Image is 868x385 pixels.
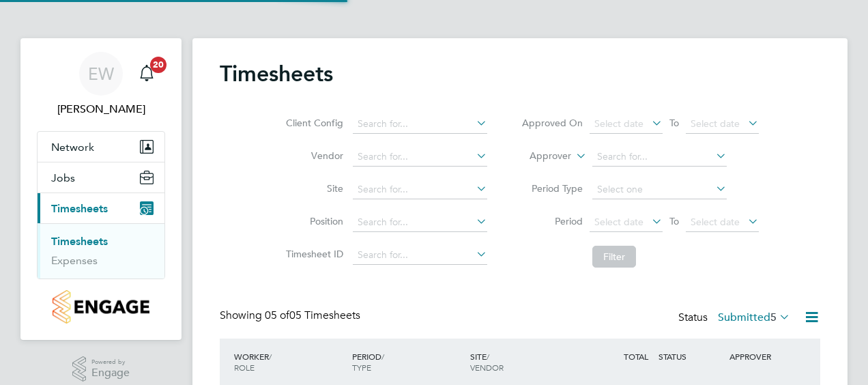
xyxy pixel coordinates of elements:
button: Filter [592,246,636,268]
span: / [487,351,489,362]
button: Timesheets [38,193,164,223]
button: Jobs [38,162,164,192]
div: SITE [467,344,585,380]
span: Eamon Woods [37,101,165,117]
span: 5 [770,311,777,324]
a: Expenses [51,254,98,267]
span: Select date [691,216,740,228]
input: Search for... [592,147,727,167]
span: Timesheets [51,202,108,215]
label: Approver [510,149,571,163]
input: Search for... [353,246,487,265]
span: Engage [91,367,130,379]
label: Period [521,215,583,227]
label: Approved On [521,117,583,129]
span: Jobs [51,171,75,184]
div: WORKER [231,344,349,380]
a: Go to home page [37,290,165,324]
input: Select one [592,180,727,199]
input: Search for... [353,180,487,199]
span: Select date [691,117,740,130]
span: / [381,351,384,362]
a: EW[PERSON_NAME] [37,52,165,117]
label: Site [282,182,343,195]
div: Status [678,309,793,328]
span: To [665,114,683,132]
div: Showing [220,309,363,323]
h2: Timesheets [220,60,333,87]
span: 20 [150,57,167,73]
input: Search for... [353,147,487,167]
label: Position [282,215,343,227]
span: EW [88,65,114,83]
label: Client Config [282,117,343,129]
a: Powered byEngage [72,356,130,382]
span: 05 Timesheets [265,309,360,322]
img: countryside-properties-logo-retina.png [53,290,149,324]
div: PERIOD [349,344,467,380]
span: Network [51,141,94,154]
span: Select date [594,216,643,228]
label: Vendor [282,149,343,162]
span: Select date [594,117,643,130]
a: 20 [133,52,160,96]
div: APPROVER [726,344,797,369]
div: Timesheets [38,223,164,279]
label: Submitted [718,311,790,324]
span: TOTAL [624,351,648,362]
input: Search for... [353,115,487,134]
label: Timesheet ID [282,248,343,260]
span: / [269,351,272,362]
span: 05 of [265,309,289,322]
span: VENDOR [470,362,504,373]
span: TYPE [352,362,371,373]
a: Timesheets [51,235,108,248]
span: To [665,212,683,230]
nav: Main navigation [20,38,182,340]
input: Search for... [353,213,487,232]
span: Powered by [91,356,130,368]
div: STATUS [655,344,726,369]
button: Network [38,132,164,162]
span: ROLE [234,362,255,373]
label: Period Type [521,182,583,195]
